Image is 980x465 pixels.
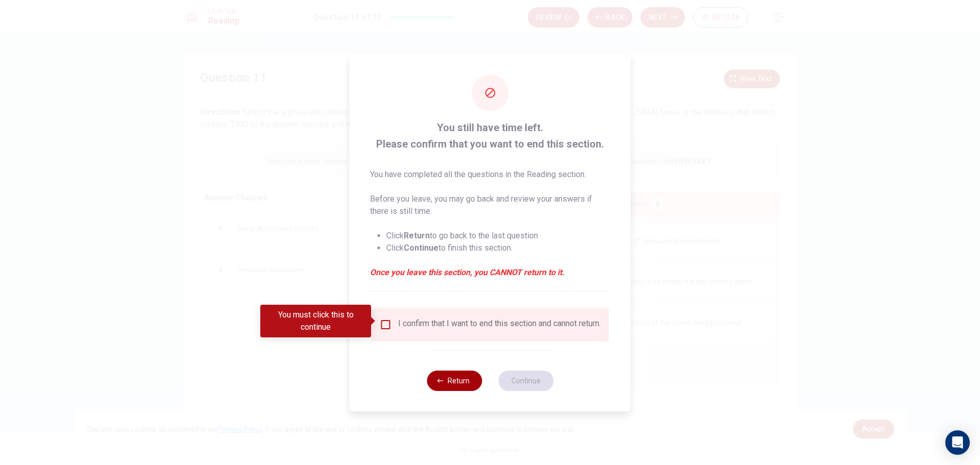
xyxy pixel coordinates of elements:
p: You have completed all the questions in the Reading section. [370,168,610,181]
span: You still have time left. Please confirm that you want to end this section. [370,119,610,152]
li: Click to finish this section. [386,242,610,254]
div: I confirm that I want to end this section and cannot return. [398,319,601,331]
em: Once you leave this section, you CANNOT return to it. [370,266,610,279]
div: You must click this to continue [260,305,371,337]
p: Before you leave, you may go back and review your answers if there is still time. [370,193,610,217]
strong: Return [404,231,430,240]
div: Open Intercom Messenger [945,430,970,455]
button: Return [427,371,482,391]
button: Continue [498,371,553,391]
li: Click to go back to the last question [386,230,610,242]
span: You must click this to continue [380,319,392,331]
strong: Continue [404,243,438,253]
